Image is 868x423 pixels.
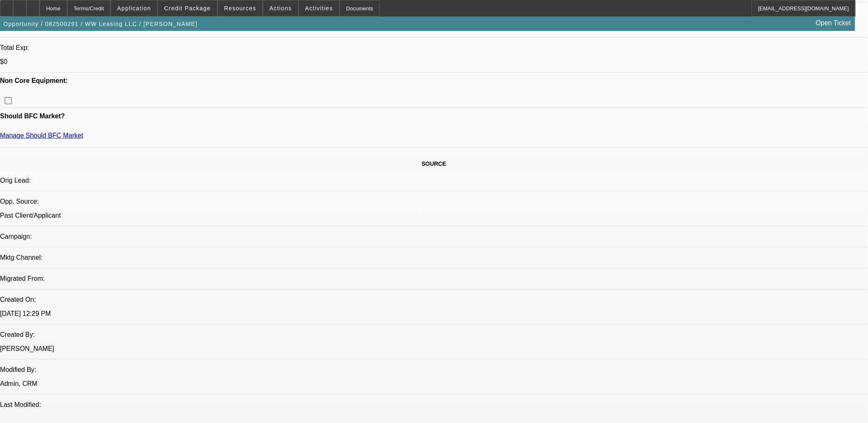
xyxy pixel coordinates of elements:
button: Actions [263,0,298,16]
span: Resources [224,5,256,12]
button: Activities [299,0,339,16]
button: Resources [218,0,262,16]
button: Credit Package [158,0,217,16]
span: Credit Package [164,5,211,12]
button: Application [111,0,157,16]
span: SOURCE [422,160,447,167]
span: Activities [305,5,333,12]
span: Opportunity / 082500291 / WW Leasing LLC / [PERSON_NAME] [3,21,198,27]
span: Application [117,5,151,12]
a: Open Ticket [813,16,854,30]
span: Actions [269,5,292,12]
